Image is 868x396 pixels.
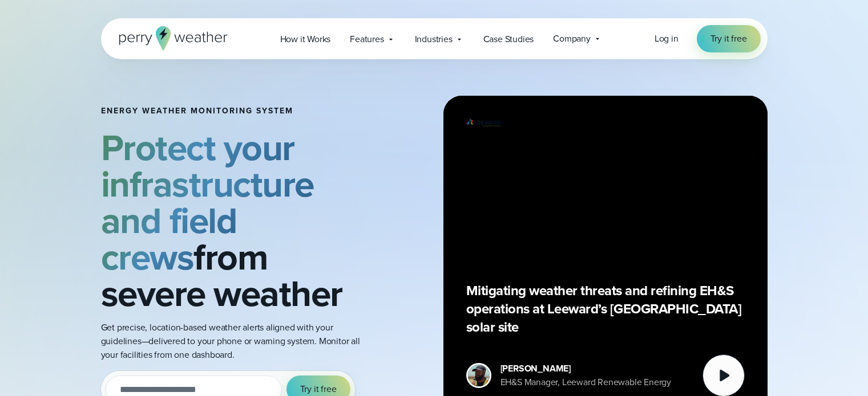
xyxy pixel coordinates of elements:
a: How it Works [271,27,341,51]
img: Leeward Renewable Energy Logo [466,119,500,127]
span: Features [350,32,383,46]
p: Get precise, location-based weather alerts aligned with your guidelines—delivered to your phone o... [101,321,368,362]
div: [PERSON_NAME] [500,362,671,375]
h2: from severe weather [101,129,368,312]
a: Case Studies [474,27,544,51]
p: Mitigating weather threats and refining EH&S operations at Leeward’s [GEOGRAPHIC_DATA] solar site [466,281,745,336]
a: Log in [655,32,679,46]
span: How it Works [280,32,331,46]
span: Try it free [300,382,337,396]
span: Industries [415,32,453,46]
div: EH&S Manager, Leeward Renewable Energy [500,375,671,389]
a: Try it free [697,25,761,52]
img: Donald Dennis Headshot [468,365,490,386]
h1: Energy Weather Monitoring System [101,107,368,116]
span: Case Studies [483,32,534,46]
span: Log in [655,32,679,45]
span: Try it free [710,32,747,46]
span: Company [553,32,591,46]
strong: Protect your infrastructure and field crews [101,121,314,284]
